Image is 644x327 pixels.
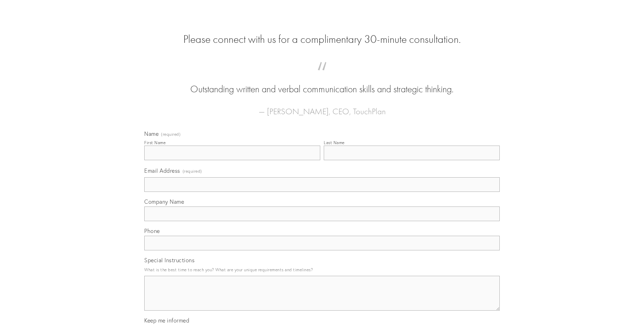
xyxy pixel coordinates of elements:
span: Email Address [144,167,180,174]
p: What is the best time to reach you? What are your unique requirements and timelines? [144,265,500,274]
div: First Name [144,140,166,145]
div: Last Name [324,140,345,145]
blockquote: Outstanding written and verbal communication skills and strategic thinking. [155,69,489,96]
span: (required) [183,166,202,176]
span: “ [155,69,489,83]
span: Name [144,130,159,137]
span: Phone [144,227,160,234]
span: Company Name [144,198,184,205]
span: (required) [161,132,181,137]
figcaption: — [PERSON_NAME], CEO, TouchPlan [155,96,489,118]
span: Keep me informed [144,317,189,324]
h2: Please connect with us for a complimentary 30-minute consultation. [144,33,500,46]
span: Special Instructions [144,257,194,264]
